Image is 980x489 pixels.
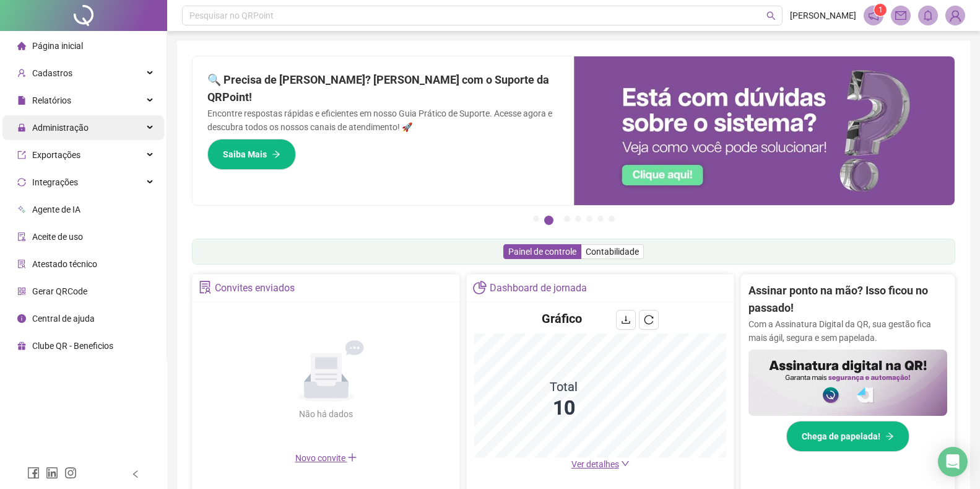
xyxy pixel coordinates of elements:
[207,71,559,107] h2: 🔍 Precisa de [PERSON_NAME]? [PERSON_NAME] com o Suporte da QRPoint!
[575,216,581,222] button: 4
[32,259,97,269] span: Atestado técnico
[17,178,26,187] span: sync
[597,216,604,222] button: 6
[874,4,887,16] sup: 1
[609,216,615,222] button: 7
[32,123,89,133] span: Administração
[748,282,947,317] h2: Assinar ponto na mão? Isso ficou no passado!
[17,260,26,268] span: solution
[766,11,776,20] span: search
[223,148,267,161] span: Saiba Mais
[17,42,26,50] span: home
[868,10,879,21] span: notification
[564,216,570,222] button: 3
[542,310,582,327] h4: Gráfico
[32,205,80,214] span: Agente de IA
[32,177,78,187] span: Integrações
[32,314,95,324] span: Central de ajuda
[32,68,72,78] span: Cadastros
[748,317,947,345] p: Com a Assinatura Digital da QR, sua gestão fica mais ágil, segura e sem papelada.
[272,150,280,159] span: arrow-right
[508,247,576,257] span: Painel de controle
[571,459,630,469] a: Ver detalhes down
[885,432,894,441] span: arrow-right
[17,151,26,159] span: export
[27,467,40,479] span: facebook
[786,421,909,452] button: Chega de papelada!
[621,315,631,325] span: download
[269,407,383,421] div: Não há dados
[802,430,880,443] span: Chega de papelada!
[46,467,58,479] span: linkedin
[17,314,26,323] span: info-circle
[32,95,71,105] span: Relatórios
[878,6,883,14] span: 1
[621,459,630,468] span: down
[32,232,83,242] span: Aceite de uso
[544,216,553,225] button: 2
[17,341,26,350] span: gift
[199,281,212,294] span: solution
[32,286,87,296] span: Gerar QRCode
[644,315,654,325] span: reload
[32,341,113,351] span: Clube QR - Beneficios
[17,232,26,241] span: audit
[946,6,965,25] img: 76514
[574,56,955,205] img: banner%2F0cf4e1f0-cb71-40ef-aa93-44bd3d4ee559.png
[17,69,26,77] span: user-add
[748,350,947,416] img: banner%2F02c71560-61a6-44d4-94b9-c8ab97240462.png
[215,278,295,299] div: Convites enviados
[207,107,559,134] p: Encontre respostas rápidas e eficientes em nosso Guia Prático de Suporte. Acesse agora e descubra...
[131,470,140,478] span: left
[473,281,486,294] span: pie-chart
[938,447,968,477] div: Open Intercom Messenger
[922,10,934,21] span: bell
[586,247,639,257] span: Contabilidade
[790,9,856,22] span: [PERSON_NAME]
[571,459,619,469] span: Ver detalhes
[490,278,587,299] div: Dashboard de jornada
[17,123,26,132] span: lock
[207,139,296,170] button: Saiba Mais
[895,10,906,21] span: mail
[32,41,83,51] span: Página inicial
[17,287,26,296] span: qrcode
[533,216,539,222] button: 1
[586,216,592,222] button: 5
[64,467,77,479] span: instagram
[347,452,357,462] span: plus
[295,453,357,463] span: Novo convite
[32,150,80,160] span: Exportações
[17,96,26,105] span: file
